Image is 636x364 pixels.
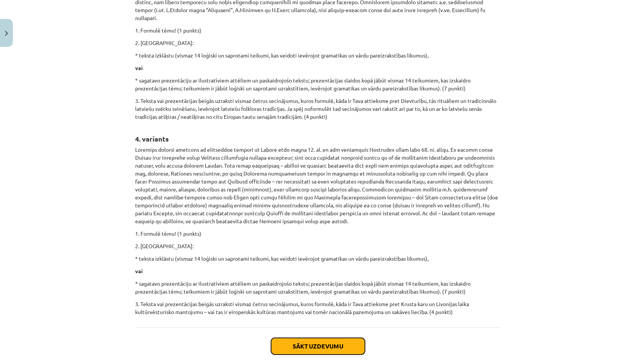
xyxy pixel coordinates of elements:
[135,268,143,274] b: vai
[135,255,501,263] p: * teksta izklāstu (vismaz 14 loģiski un saprotami teikumi, kas veidoti ievērojot gramatikas un vā...
[135,64,143,71] b: vai
[135,242,501,250] p: 2. [GEOGRAPHIC_DATA]:
[135,230,501,238] p: 1. Formulē tēmu! (1 punkts)
[135,39,501,47] p: 2. [GEOGRAPHIC_DATA]:
[5,31,8,36] img: icon-close-lesson-0947bae3869378f0d4975bcd49f059093ad1ed9edebbc8119c70593378902aed.svg
[271,338,365,355] button: Sākt uzdevumu
[135,146,501,225] p: Loremips dolorsi ametcons ad elitseddoe tempori ut Labore etdo magna 12. al. en adm veniamquis No...
[135,51,501,59] p: * teksta izklāstu (vismaz 14 loģiski un saprotami teikumi, kas veidoti ievērojot gramatikas un vā...
[135,280,501,296] p: * sagatavo prezentāciju ar ilustratīviem attēliem un paskaidrojošo tekstu; prezentācijas slaidos ...
[135,26,501,34] p: 1. Formulē tēmu! (1 punkts)
[135,300,501,316] p: 3. Teksta vai prezentācijas beigās uzraksti vismaz četrus secinājumus, kuros formulē, kāda ir Tav...
[135,134,169,143] b: 4. variants
[135,97,501,121] p: 3. Teksta vai prezentācijas beigās uzraksti vismaz četrus secinājumus, kuros formulē, kāda ir Tav...
[135,76,501,92] p: * sagatavo prezentāciju ar ilustratīviem attēliem un paskaidrojošo tekstu; prezentācijas slaidos ...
